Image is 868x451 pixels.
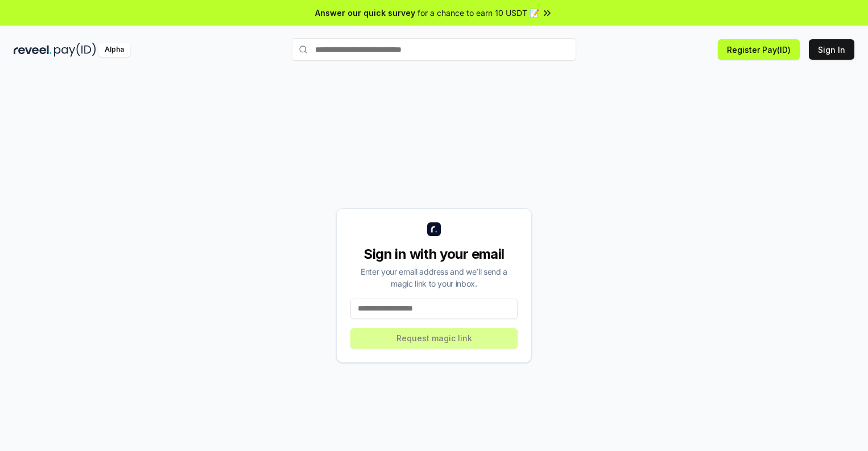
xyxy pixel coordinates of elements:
button: Register Pay(ID) [718,39,800,60]
button: Sign In [809,39,854,60]
span: Answer our quick survey [315,7,415,19]
div: Enter your email address and we’ll send a magic link to your inbox. [350,266,518,289]
img: logo_small [427,222,441,236]
span: for a chance to earn 10 USDT 📝 [418,7,539,19]
img: reveel_dark [14,43,52,57]
div: Alpha [98,43,130,57]
img: pay_id [54,43,96,57]
div: Sign in with your email [350,245,518,263]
